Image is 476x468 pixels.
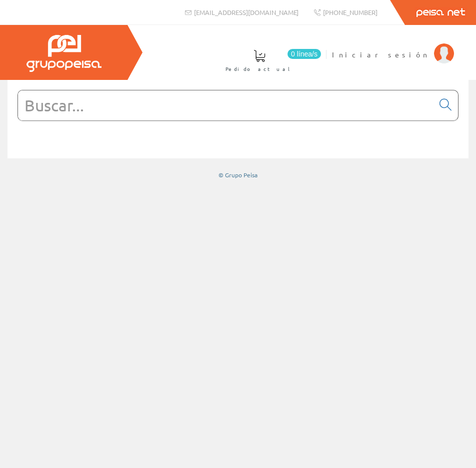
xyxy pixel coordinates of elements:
[287,49,321,59] span: 0 línea/s
[26,35,101,72] img: Grupo Peisa
[18,90,433,120] input: Buscar...
[323,8,377,16] span: [PHONE_NUMBER]
[225,64,293,74] span: Pedido actual
[194,8,298,16] span: [EMAIL_ADDRESS][DOMAIN_NAME]
[332,49,429,59] span: Iniciar sesión
[7,171,468,179] div: © Grupo Peisa
[332,41,454,51] a: Iniciar sesión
